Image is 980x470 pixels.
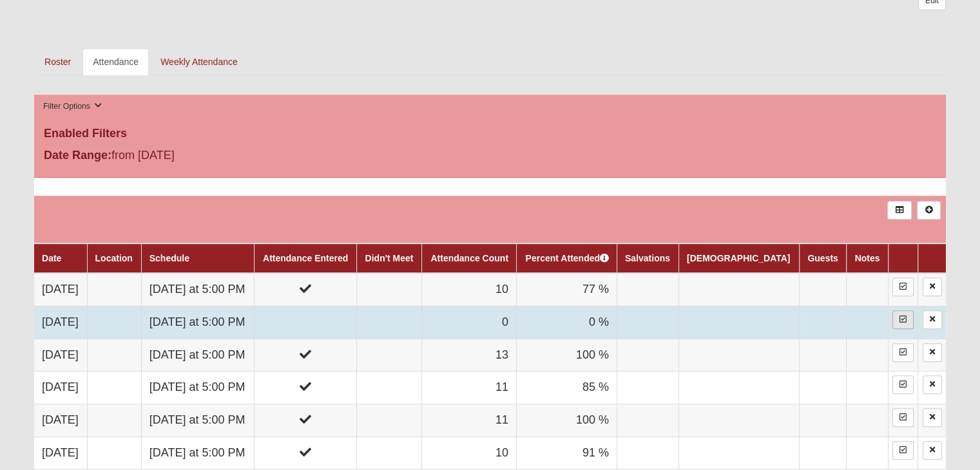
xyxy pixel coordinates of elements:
a: Delete [923,277,942,296]
a: Enter Attendance [892,277,914,296]
a: Export to Excel [887,201,911,220]
a: Didn't Meet [365,253,414,263]
a: Date [42,253,61,263]
td: [DATE] [34,306,87,339]
a: Schedule [149,253,189,263]
td: [DATE] at 5:00 PM [141,437,254,469]
a: Enter Attendance [892,343,914,362]
td: 13 [421,339,516,371]
th: Salvations [617,243,678,273]
td: 85 % [516,371,617,404]
th: Guests [800,243,847,273]
a: Attendance Count [430,253,508,263]
td: [DATE] [34,339,87,371]
a: Weekly Attendance [150,48,248,75]
a: Attendance Entered [263,253,348,263]
td: [DATE] [34,273,87,306]
td: [DATE] [34,404,87,437]
a: Percent Attended [526,253,609,263]
td: 0 % [516,306,617,339]
a: Delete [923,441,942,460]
button: Filter Options [39,100,106,113]
td: 77 % [516,273,617,306]
a: Enter Attendance [892,375,914,394]
td: [DATE] at 5:00 PM [141,306,254,339]
td: 11 [421,404,516,437]
a: Alt+N [917,201,941,220]
td: 11 [421,371,516,404]
a: Enter Attendance [892,408,914,427]
td: 10 [421,273,516,306]
a: Location [95,253,133,263]
a: Enter Attendance [892,441,914,460]
div: from [DATE] [34,147,338,167]
h4: Enabled Filters [44,127,936,141]
a: Delete [923,408,942,427]
a: Attendance [82,48,149,75]
td: 91 % [516,437,617,469]
a: Enter Attendance [892,310,914,329]
a: Delete [923,343,942,362]
td: 10 [421,437,516,469]
a: Delete [923,310,942,329]
a: Notes [854,253,879,263]
td: [DATE] at 5:00 PM [141,404,254,437]
td: 0 [421,306,516,339]
td: [DATE] at 5:00 PM [141,371,254,404]
td: [DATE] at 5:00 PM [141,339,254,371]
td: 100 % [516,404,617,437]
td: 100 % [516,339,617,371]
label: Date Range: [44,147,111,164]
td: [DATE] [34,371,87,404]
td: [DATE] at 5:00 PM [141,273,254,306]
th: [DEMOGRAPHIC_DATA] [678,243,799,273]
a: Roster [34,48,81,75]
td: [DATE] [34,437,87,469]
a: Delete [923,375,942,394]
